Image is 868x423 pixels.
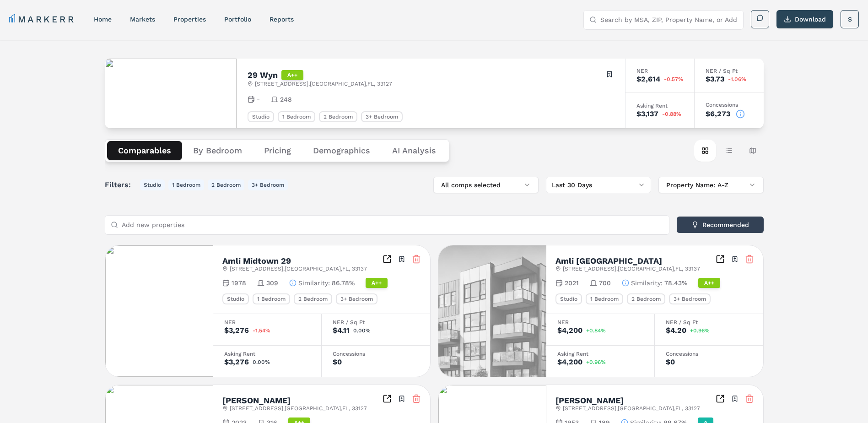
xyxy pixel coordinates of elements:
span: -1.06% [728,76,746,82]
div: $0 [333,358,342,366]
span: [STREET_ADDRESS] , [GEOGRAPHIC_DATA] , FL , 33127 [230,405,367,412]
div: $4.11 [333,327,350,334]
span: +0.96% [690,328,710,333]
span: +0.84% [586,328,606,333]
div: $0 [666,358,675,366]
div: Concessions [666,351,752,357]
div: $4.20 [666,327,686,334]
span: S [848,15,852,24]
span: Similarity : [298,278,330,287]
a: Inspect Comparables [383,255,392,264]
div: 2 Bedroom [294,293,332,304]
span: [STREET_ADDRESS] , [GEOGRAPHIC_DATA] , FL , 33127 [563,405,700,412]
input: Search by MSA, ZIP, Property Name, or Address [600,11,738,29]
a: reports [270,16,294,23]
button: Demographics [302,141,381,160]
span: 309 [266,278,278,287]
div: Asking Rent [557,351,643,357]
div: $3.73 [706,76,724,83]
span: Filters: [105,179,136,190]
div: NER [224,320,310,325]
h2: Amli [GEOGRAPHIC_DATA] [555,257,662,265]
div: $3,276 [224,358,249,366]
div: 3+ Bedroom [336,293,377,304]
button: 2 Bedroom [208,179,244,190]
a: markets [130,16,155,23]
div: $4,200 [557,327,582,334]
div: NER / Sq Ft [706,68,753,74]
div: Asking Rent [224,351,310,357]
div: 2 Bedroom [319,111,357,122]
div: 3+ Bedroom [361,111,403,122]
h2: [PERSON_NAME] [555,396,624,405]
button: 1 Bedroom [168,179,204,190]
button: Download [776,10,833,28]
span: 248 [280,95,292,104]
a: Inspect Comparables [716,255,725,264]
div: A++ [366,278,388,288]
div: Studio [248,111,274,122]
span: 1978 [232,278,246,287]
span: -0.57% [664,76,683,82]
div: Studio [555,293,582,304]
div: $3,276 [224,327,249,334]
a: home [94,16,112,23]
div: 3+ Bedroom [669,293,711,304]
span: [STREET_ADDRESS] , [GEOGRAPHIC_DATA] , FL , 33127 [255,80,392,87]
button: Property Name: A-Z [658,177,764,193]
button: All comps selected [433,177,539,193]
span: - [257,95,260,104]
div: 2 Bedroom [627,293,665,304]
span: +0.96% [586,359,606,365]
div: A++ [698,278,720,288]
div: $3,137 [636,110,658,118]
div: $4,200 [557,358,582,366]
div: $6,273 [706,110,730,118]
div: NER / Sq Ft [333,320,419,325]
button: 3+ Bedroom [248,179,288,190]
span: Similarity : [631,278,663,287]
div: NER [636,68,683,74]
span: [STREET_ADDRESS] , [GEOGRAPHIC_DATA] , FL , 33137 [563,265,700,272]
div: NER [557,320,643,325]
div: Concessions [333,351,419,357]
span: 78.43% [664,278,687,287]
span: 0.00% [253,359,270,365]
h2: [PERSON_NAME] [222,396,291,405]
span: 86.78% [332,278,355,287]
span: 0.00% [353,328,371,333]
div: NER / Sq Ft [666,320,752,325]
div: $2,614 [636,76,660,83]
button: S [841,10,859,28]
div: Asking Rent [636,103,683,108]
span: -0.88% [662,111,681,117]
button: By Bedroom [182,141,253,160]
input: Add new properties [122,216,663,234]
button: Studio [140,179,165,190]
a: Inspect Comparables [383,394,392,403]
span: 700 [599,278,611,287]
div: 1 Bedroom [586,293,623,304]
span: -1.54% [253,328,270,333]
a: Inspect Comparables [716,394,725,403]
a: Portfolio [224,16,251,23]
span: [STREET_ADDRESS] , [GEOGRAPHIC_DATA] , FL , 33137 [230,265,367,272]
div: 1 Bedroom [253,293,290,304]
h2: Amli Midtown 29 [222,257,291,265]
a: properties [173,16,206,23]
h2: 29 Wyn [248,71,278,79]
div: Concessions [706,102,753,108]
div: 1 Bedroom [278,111,315,122]
div: A++ [281,70,303,80]
span: 2021 [565,278,579,287]
button: AI Analysis [381,141,447,160]
button: Recommended [677,217,764,233]
a: MARKERR [9,13,75,26]
button: Pricing [253,141,302,160]
button: Comparables [107,141,182,160]
div: Studio [222,293,249,304]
